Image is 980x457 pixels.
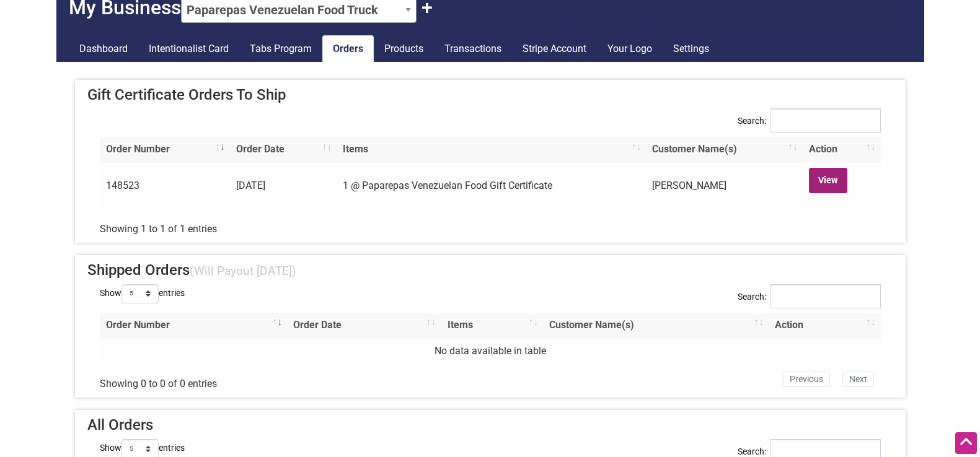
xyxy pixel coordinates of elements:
[809,168,848,193] a: View
[100,368,415,392] div: Showing 0 to 0 of 0 entries
[87,261,893,279] h4: Shipped Orders
[738,108,881,142] label: Search:
[803,137,881,163] th: Action: activate to sort column ascending
[646,137,802,163] th: Customer Name(s): activate to sort column ascending
[337,163,646,209] td: 1 @ Paparepas Venezuelan Food Gift Certificate
[239,35,322,63] a: Tabs Program
[69,35,138,63] a: Dashboard
[121,284,159,303] select: Showentries
[100,137,230,163] th: Order Number: activate to sort column ascending
[597,35,663,63] a: Your Logo
[770,108,881,133] input: Search:
[87,416,893,434] h4: All Orders
[337,137,646,163] th: Items: activate to sort column ascending
[138,35,239,63] a: Intentionalist Card
[100,284,185,303] label: Show entries
[374,35,434,63] a: Products
[100,163,230,209] td: 148523
[322,35,374,63] a: Orders
[738,284,881,318] label: Search:
[100,339,881,365] td: No data available in table
[543,313,768,339] th: Customer Name(s): activate to sort column ascending
[769,313,881,339] th: Action: activate to sort column ascending
[100,213,415,237] div: Showing 1 to 1 of 1 entries
[441,313,544,339] th: Items: activate to sort column ascending
[230,137,337,163] th: Order Date: activate to sort column ascending
[512,35,597,63] a: Stripe Account
[100,313,287,339] th: Order Number: activate to sort column ascending
[190,264,296,278] small: (Will Payout [DATE])
[663,35,720,63] a: Settings
[770,284,881,308] input: Search:
[87,86,893,104] h4: Gift Certificate Orders To Ship
[434,35,512,63] a: Transactions
[955,432,977,454] div: Scroll Back to Top
[646,163,802,209] td: [PERSON_NAME]
[230,163,337,209] td: [DATE]
[287,313,441,339] th: Order Date: activate to sort column ascending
